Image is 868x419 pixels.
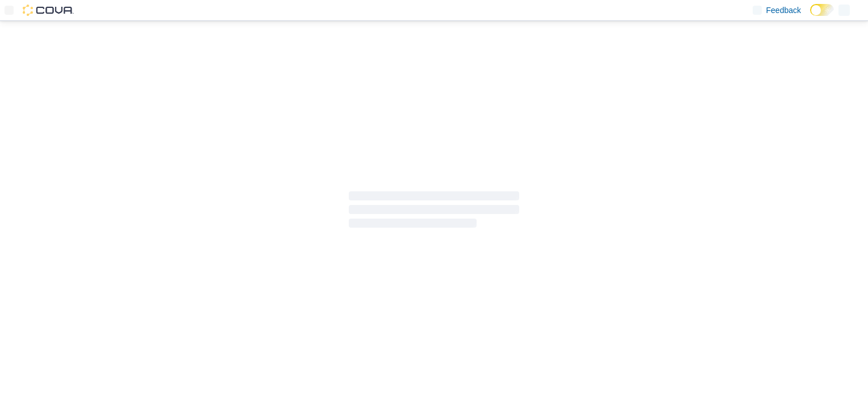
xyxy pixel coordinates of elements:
input: Dark Mode [810,4,834,16]
img: Cova [23,5,74,16]
span: Feedback [766,5,801,16]
span: Loading [349,194,519,230]
span: Dark Mode [810,16,811,16]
